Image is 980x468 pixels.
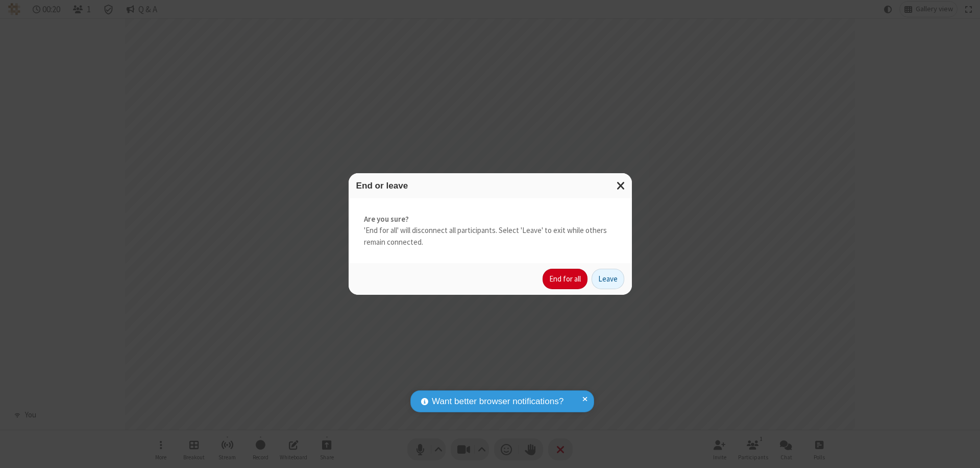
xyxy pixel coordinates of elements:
[364,214,617,225] strong: Are you sure?
[432,395,563,408] span: Want better browser notifications?
[349,198,632,264] div: 'End for all' will disconnect all participants. Select 'Leave' to exit while others remain connec...
[610,173,632,198] button: Close modal
[356,181,624,191] h3: End or leave
[592,269,624,289] button: Leave
[543,269,587,289] button: End for all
